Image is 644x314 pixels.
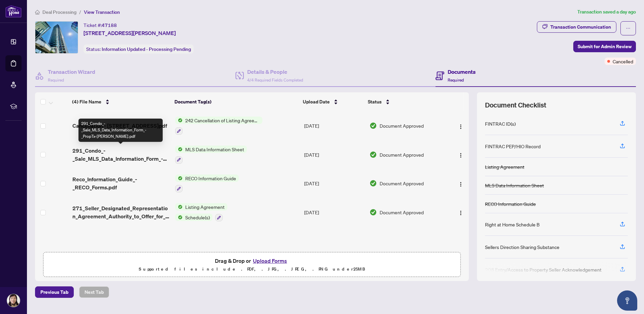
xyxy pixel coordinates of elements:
span: RECO Information Guide [183,175,239,182]
div: Status: [84,44,194,54]
div: Listing Agreement [485,163,524,170]
span: Document Approved [380,122,424,129]
span: Cancelled [613,58,633,65]
span: 242 Cancellation of Listing Agreement - Authority to Offer for Sale [183,117,262,124]
button: Upload Forms [251,256,289,265]
button: Status IconMLS Data Information Sheet [175,146,247,164]
td: [DATE] [301,198,367,227]
button: Logo [455,178,466,189]
td: [DATE] [301,169,367,198]
img: Document Status [369,122,377,129]
span: View Transaction [84,9,120,15]
div: FINTRAC PEP/HIO Record [485,143,541,150]
h4: Transaction Wizard [48,68,95,76]
th: Upload Date [300,92,365,111]
span: 291_Condo_-_Sale_MLS_Data_Information_Form_-_PropTx-[PERSON_NAME].pdf [72,147,170,163]
h4: Documents [448,68,476,76]
span: 271_Seller_Designated_Representation_Agreement_Authority_to_Offer_for_Sale_-_PropTx-[PERSON_NAME]... [72,204,170,220]
img: Status Icon [175,117,183,124]
span: Document Approved [380,151,424,158]
button: Previous Tab [35,286,74,298]
span: Cancellation - [STREET_ADDRESS]pdf [72,122,167,130]
span: Submit for Admin Review [578,41,632,52]
div: MLS Data Information Sheet [485,182,544,189]
span: Reco_Information_Guide_-_RECO_Forms.pdf [72,175,170,191]
span: Upload Date [303,98,330,105]
span: Document Approved [380,180,424,187]
button: Submit for Admin Review [573,41,636,52]
article: Transaction saved a day ago [577,8,636,16]
span: Listing Agreement [183,203,227,211]
img: Logo [458,182,463,187]
img: Logo [458,153,463,158]
div: RECO Information Guide [485,200,536,208]
img: Document Status [369,151,377,158]
span: Drag & Drop or [215,256,289,265]
span: Required [48,77,64,83]
p: Supported files include .PDF, .JPG, .JPEG, .PNG under 25 MB [47,265,456,273]
div: Transaction Communication [550,22,611,32]
span: Document Checklist [485,100,546,110]
img: Profile Icon [7,294,20,307]
img: Logo [458,210,463,216]
div: Sellers Direction Sharing Substance [485,243,559,251]
span: MLS Data Information Sheet [183,146,247,153]
span: 4/4 Required Fields Completed [247,77,303,83]
img: logo [5,5,22,18]
button: Logo [455,207,466,218]
span: Drag & Drop orUpload FormsSupported files include .PDF, .JPG, .JPEG, .PNG under25MB [43,252,460,277]
span: Information Updated - Processing Pending [102,46,191,52]
span: Deal Processing [42,9,76,15]
img: Logo [458,124,463,129]
th: Document Tag(s) [172,92,300,111]
span: Document Approved [380,209,424,216]
button: Logo [455,120,466,131]
td: [DATE] [301,140,367,169]
button: Status IconRECO Information Guide [175,175,239,193]
button: Next Tab [79,286,109,298]
th: Status [365,92,444,111]
img: Status Icon [175,175,183,182]
span: Previous Tab [40,287,68,297]
div: Right at Home Schedule B [485,221,540,228]
span: ellipsis [626,26,631,31]
span: home [35,10,40,14]
span: 47188 [102,22,117,28]
img: Status Icon [175,146,183,153]
button: Status Icon242 Cancellation of Listing Agreement - Authority to Offer for Sale [175,117,262,135]
li: / [79,8,81,16]
span: (4) File Name [72,98,101,105]
th: (4) File Name [69,92,172,111]
div: Ticket #: [84,21,117,29]
div: FINTRAC ID(s) [485,120,516,127]
img: Status Icon [175,214,183,221]
td: [DATE] [301,111,367,140]
button: Open asap [617,290,637,311]
span: Status [368,98,382,105]
img: Status Icon [175,203,183,211]
h4: Details & People [247,68,303,76]
button: Status IconListing AgreementStatus IconSchedule(s) [175,203,227,221]
span: Required [448,77,464,83]
button: Transaction Communication [537,21,616,33]
span: Schedule(s) [183,214,213,221]
img: Document Status [369,209,377,216]
span: [STREET_ADDRESS][PERSON_NAME] [84,29,176,37]
div: 291_Condo_-_Sale_MLS_Data_Information_Form_-_PropTx-[PERSON_NAME].pdf [78,119,163,142]
button: Logo [455,149,466,160]
img: Document Status [369,180,377,187]
img: IMG-N12323499_1.jpg [35,22,78,53]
